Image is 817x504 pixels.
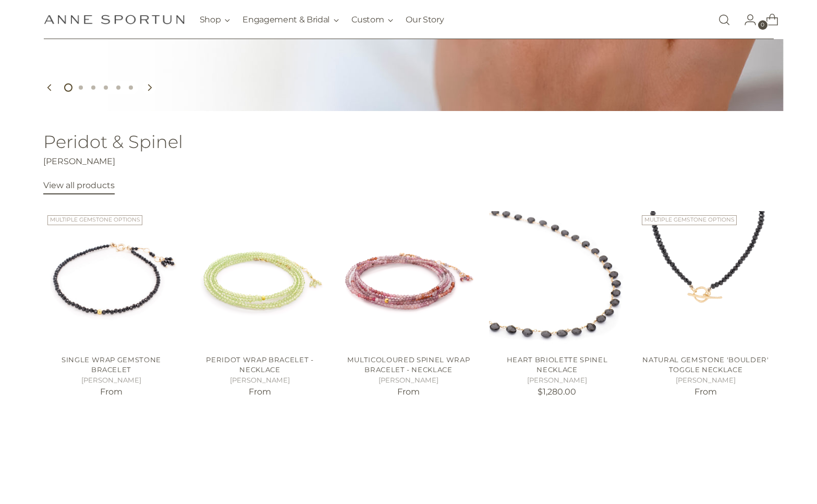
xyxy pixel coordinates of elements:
[340,386,476,398] p: From
[758,20,767,30] span: 0
[351,8,393,31] button: Custom
[44,15,185,24] a: Anne Sportun Fine Jewellery
[75,81,87,94] button: Move carousel to slide 2
[206,355,313,374] a: Peridot Wrap Bracelet - Necklace
[406,8,444,31] a: Our Story
[112,81,125,94] button: Move carousel to slide 5
[62,355,161,374] a: Single Wrap Gemstone Bracelet
[87,81,100,94] button: Move carousel to slide 3
[340,211,476,347] a: Multicoloured Spinel Wrap Bracelet - Necklace
[489,375,625,386] h5: [PERSON_NAME]
[507,355,607,374] a: Heart Briolette Spinel Necklace
[538,387,576,397] span: $1,280.00
[200,8,230,31] button: Shop
[714,9,735,30] a: Open search modal
[340,375,476,386] h5: [PERSON_NAME]
[43,180,115,194] a: View all products
[192,211,327,347] a: Peridot Wrap Bracelet - Necklace
[43,132,773,151] h2: Peridot & Spinel
[43,386,179,398] p: From
[142,81,156,94] button: Move to next carousel slide
[736,9,757,30] a: Go to the account page
[347,355,470,374] a: Multicoloured Spinel Wrap Bracelet - Necklace
[43,180,115,190] span: View all products
[43,155,773,168] p: [PERSON_NAME]
[100,81,112,94] button: Move carousel to slide 4
[758,9,778,30] a: Open cart modal
[489,211,625,347] a: Heart Briolette Spinel Necklace
[125,81,137,94] button: Move carousel to slide 6
[43,81,57,94] button: Move to previous carousel slide
[43,375,179,386] h5: [PERSON_NAME]
[43,211,179,347] a: Single Wrap Gemstone Bracelet
[642,355,769,374] a: Natural Gemstone 'Boulder' Toggle Necklace
[192,386,327,398] p: From
[192,375,327,386] h5: [PERSON_NAME]
[489,211,625,347] img: Heart-shaped Black Spinel Necklace - Anne Sportun Fine Jewellery
[638,386,773,398] p: From
[638,375,773,386] h5: [PERSON_NAME]
[638,211,773,347] a: Natural Gemstone 'Boulder' Toggle Necklace
[242,8,339,31] button: Engagement & Bridal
